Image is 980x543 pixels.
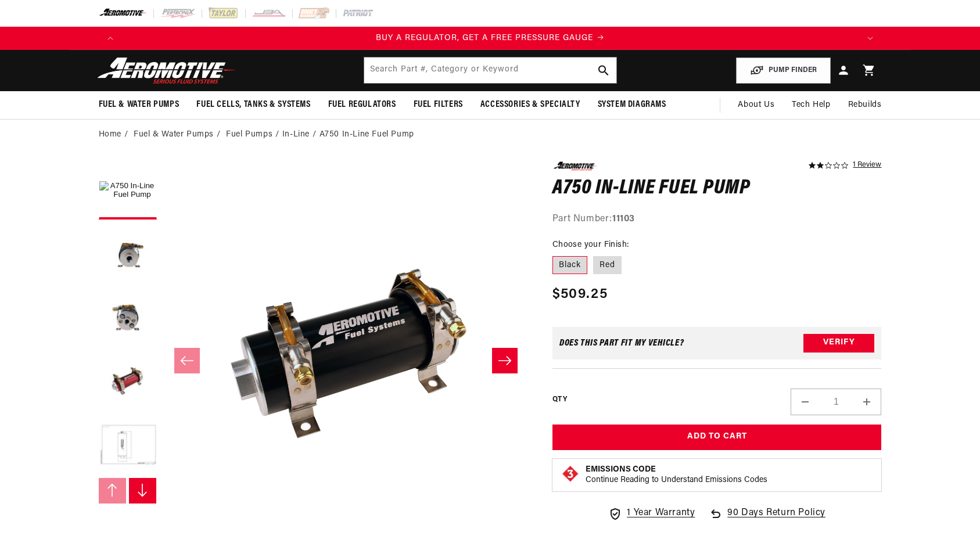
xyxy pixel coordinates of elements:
span: BUY A REGULATOR, GET A FREE PRESSURE GAUGE [376,34,593,42]
button: Translation missing: en.sections.announcements.next_announcement [859,27,882,50]
button: PUMP FINDER [736,57,831,84]
img: Emissions code [561,465,580,483]
summary: Fuel & Water Pumps [90,91,188,118]
span: 90 Days Return Policy [727,506,825,533]
button: Emissions CodeContinue Reading to Understand Emissions Codes [586,465,767,486]
button: Slide left [174,348,200,373]
a: 1 Year Warranty [608,506,695,521]
span: Fuel Regulators [328,99,396,111]
span: $509.25 [552,284,608,305]
a: Fuel & Water Pumps [134,128,214,141]
li: In-Line [282,128,320,141]
span: 1 Year Warranty [627,506,695,521]
summary: Fuel Regulators [320,91,405,118]
span: Fuel Filters [414,99,463,111]
button: search button [591,57,616,83]
button: Load image 4 in gallery view [99,353,157,411]
button: Load image 1 in gallery view [99,161,157,220]
summary: System Diagrams [589,91,675,118]
span: About Us [738,100,774,109]
nav: breadcrumbs [99,128,882,141]
label: QTY [552,395,567,405]
button: Load image 5 in gallery view [99,417,157,475]
input: Search by Part Number, Category or Keyword [364,57,616,83]
span: Accessories & Specialty [480,99,580,111]
button: Verify [803,334,874,353]
button: Add to Cart [552,425,882,451]
p: Continue Reading to Understand Emissions Codes [586,475,767,486]
a: 90 Days Return Policy [709,506,825,533]
div: Does This part fit My vehicle? [559,339,684,348]
div: Part Number: [552,212,882,227]
slideshow-component: Translation missing: en.sections.announcements.announcement_bar [70,27,911,50]
span: Fuel Cells, Tanks & Systems [196,99,310,111]
span: System Diagrams [598,99,666,111]
li: A750 In-Line Fuel Pump [320,128,414,141]
summary: Fuel Filters [405,91,472,118]
span: Tech Help [792,99,830,112]
img: Aeromotive [94,57,239,84]
summary: Rebuilds [839,91,891,119]
summary: Accessories & Specialty [472,91,589,118]
span: Fuel & Water Pumps [99,99,180,111]
button: Slide left [99,478,127,504]
summary: Fuel Cells, Tanks & Systems [188,91,319,118]
strong: 11103 [612,214,635,224]
a: About Us [729,91,783,119]
div: 1 of 4 [122,32,859,45]
legend: Choose your Finish: [552,239,630,251]
h1: A750 In-Line Fuel Pump [552,179,882,198]
a: Fuel Pumps [226,128,272,141]
button: Slide right [492,348,518,373]
div: Announcement [122,32,859,45]
span: Rebuilds [848,99,882,112]
button: Translation missing: en.sections.announcements.previous_announcement [99,27,122,50]
label: Black [552,256,587,275]
button: Slide right [129,478,157,504]
button: Load image 2 in gallery view [99,225,157,283]
label: Red [593,256,622,275]
a: 1 reviews [853,161,881,170]
summary: Tech Help [783,91,839,119]
a: BUY A REGULATOR, GET A FREE PRESSURE GAUGE [122,32,859,45]
button: Load image 3 in gallery view [99,289,157,347]
strong: Emissions Code [586,465,656,474]
a: Home [99,128,121,141]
